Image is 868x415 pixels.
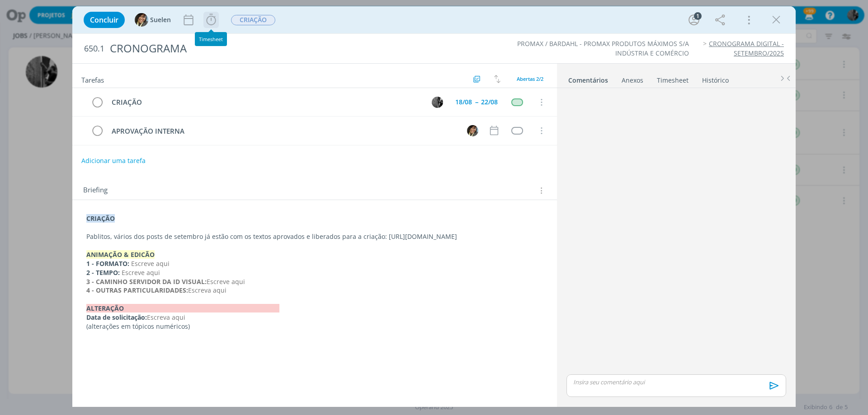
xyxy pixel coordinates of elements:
[122,268,160,277] span: Escreve aqui
[86,259,129,268] strong: 1 - FORMATO:
[86,304,279,312] strong: ALTERAÇÃO
[147,313,185,322] span: Escreva aqui
[72,6,796,407] div: dialog
[86,322,543,331] p: (alterações em tópicos numéricos)
[475,99,478,105] span: --
[466,124,479,137] button: S
[455,99,472,105] div: 18/08
[517,75,543,82] span: Abertas 2/2
[207,277,245,286] span: Escreve aqui
[656,72,689,85] a: Timesheet
[481,99,498,105] div: 22/08
[622,76,643,85] div: Anexos
[106,37,489,60] div: CRONOGRAMA
[568,72,609,85] a: Comentários
[494,75,500,83] img: arrow-down-up.svg
[86,286,188,294] strong: 4 - OUTRAS PARTICULARIDADES:
[430,95,444,109] button: P
[86,250,155,259] strong: ANIMAÇÃO & EDICÃO
[83,185,108,196] span: Briefing
[131,259,170,268] span: Escreve aqui
[108,97,423,108] div: CRIAÇÃO
[86,277,207,286] strong: 3 - CAMINHO SERVIDOR DA ID VISUAL:
[694,12,702,20] div: 1
[517,39,689,57] a: PROMAX / BARDAHL - PROMAX PRODUTOS MÁXIMOS S/A INDÚSTRIA E COMÉRCIO
[150,17,171,23] span: Suelen
[84,12,125,28] button: Concluir
[86,214,115,223] strong: CRIAÇÃO
[231,14,276,26] button: CRIAÇÃO
[86,232,543,241] p: Pablitos, vários dos posts de setembro já estão com os textos aprovados e liberados para a criaçã...
[86,268,120,277] strong: 2 - TEMPO:
[709,39,784,57] a: CRONOGRAMA DIGITAL - SETEMBRO/2025
[195,32,227,46] div: Timesheet
[84,44,104,54] span: 650.1
[702,72,729,85] a: Histórico
[432,97,443,108] img: P
[81,74,104,84] span: Tarefas
[135,13,148,27] img: S
[108,126,458,137] div: APROVAÇÃO INTERNA
[687,13,701,27] button: 1
[90,16,118,23] span: Concluir
[86,313,147,322] strong: Data de solicitação:
[135,13,171,27] button: SSuelen
[188,286,226,294] span: Escreva aqui
[231,15,275,25] span: CRIAÇÃO
[467,125,478,136] img: S
[81,153,146,169] button: Adicionar uma tarefa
